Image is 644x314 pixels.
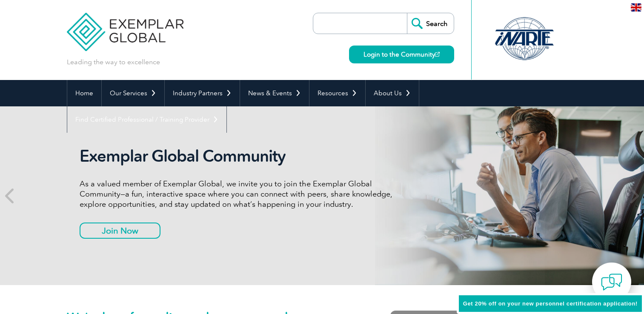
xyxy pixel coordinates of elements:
[67,80,101,106] a: Home
[309,80,365,106] a: Resources
[366,80,419,106] a: About Us
[102,80,164,106] a: Our Services
[67,57,160,67] p: Leading the way to excellence
[67,106,226,133] a: Find Certified Professional / Training Provider
[349,46,454,63] a: Login to the Community
[80,179,399,209] p: As a valued member of Exemplar Global, we invite you to join the Exemplar Global Community—a fun,...
[601,271,622,293] img: contact-chat.png
[435,52,440,57] img: open_square.png
[407,13,454,34] input: Search
[463,300,638,307] span: Get 20% off on your new personnel certification application!
[240,80,309,106] a: News & Events
[631,3,641,11] img: en
[165,80,240,106] a: Industry Partners
[80,223,160,239] a: Join Now
[80,146,399,166] h2: Exemplar Global Community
